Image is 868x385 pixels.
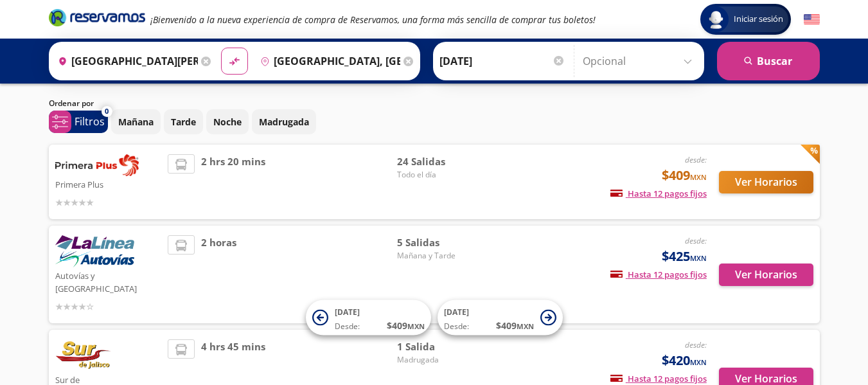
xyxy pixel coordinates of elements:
[717,42,820,80] button: Buscar
[496,319,534,332] span: $ 409
[213,115,242,129] p: Noche
[407,321,425,331] small: MXN
[685,339,707,350] em: desde:
[719,264,813,286] button: Ver Horarios
[685,154,707,165] em: desde:
[397,354,487,366] span: Madrugada
[335,307,360,318] span: [DATE]
[55,154,139,176] img: Primera Plus
[397,169,487,181] span: Todo el día
[444,307,469,318] span: [DATE]
[201,235,236,314] span: 2 horas
[306,300,431,336] button: [DATE]Desde:$409MXN
[118,115,154,129] p: Mañana
[690,253,707,263] small: MXN
[255,45,400,77] input: Buscar Destino
[55,235,134,267] img: Autovías y La Línea
[729,13,788,26] span: Iniciar sesión
[397,250,487,262] span: Mañana y Tarde
[719,171,813,193] button: Ver Horarios
[105,106,109,117] span: 0
[150,13,596,26] em: ¡Bienvenido a la nueva experiencia de compra de Reservamos, una forma más sencilla de comprar tus...
[397,339,487,354] span: 1 Salida
[662,166,707,185] span: $409
[610,188,707,199] span: Hasta 12 pagos fijos
[252,109,316,134] button: Madrugada
[171,115,196,129] p: Tarde
[55,267,162,295] p: Autovías y [GEOGRAPHIC_DATA]
[583,45,698,77] input: Opcional
[259,115,309,129] p: Madrugada
[387,319,425,332] span: $ 409
[662,247,707,266] span: $425
[49,8,145,31] a: Brand Logo
[49,98,94,109] p: Ordenar por
[444,321,469,332] span: Desde:
[201,154,265,210] span: 2 hrs 20 mins
[685,235,707,246] em: desde:
[335,321,360,332] span: Desde:
[690,357,707,367] small: MXN
[517,321,534,331] small: MXN
[75,114,105,129] p: Filtros
[111,109,161,134] button: Mañana
[164,109,203,134] button: Tarde
[662,351,707,370] span: $420
[804,12,820,28] button: English
[610,373,707,384] span: Hasta 12 pagos fijos
[206,109,249,134] button: Noche
[690,172,707,182] small: MXN
[55,176,162,192] p: Primera Plus
[610,269,707,280] span: Hasta 12 pagos fijos
[397,235,487,250] span: 5 Salidas
[439,45,565,77] input: Elegir Fecha
[397,154,487,169] span: 24 Salidas
[438,300,563,336] button: [DATE]Desde:$409MXN
[49,111,108,133] button: 0Filtros
[55,339,112,372] img: Sur de Jalisco
[53,45,198,77] input: Buscar Origen
[49,8,145,27] i: Brand Logo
